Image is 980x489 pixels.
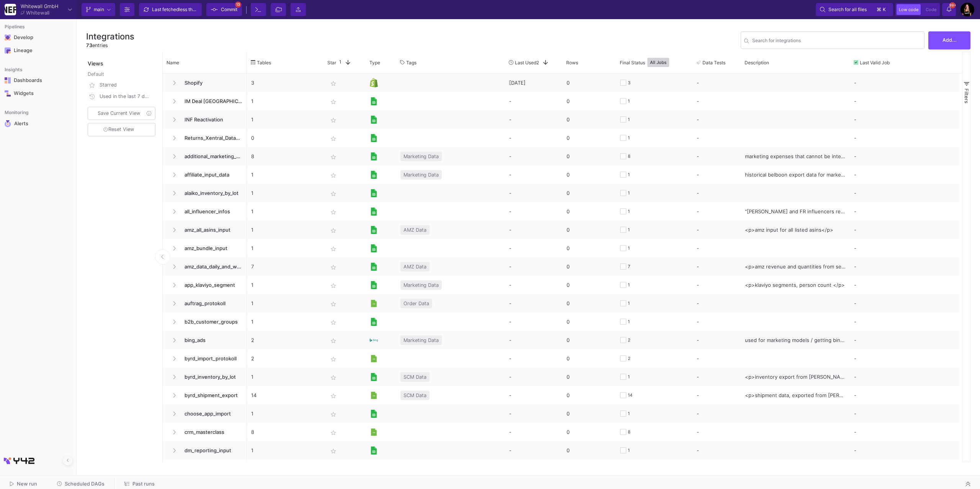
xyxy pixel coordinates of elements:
[5,90,11,96] img: Navigation icon
[327,60,336,65] span: Star
[251,239,319,257] p: 1
[505,92,562,110] div: -
[505,110,562,129] div: -
[628,258,630,276] div: 7
[86,31,134,41] h3: Integrations
[628,423,630,441] div: 8
[251,111,319,129] p: 1
[370,226,378,234] img: [Legacy] Google Sheets
[206,3,242,16] button: Commit
[628,129,630,147] div: 1
[505,460,562,478] div: -
[180,423,243,441] span: crm_masterclass
[251,423,319,441] p: 8
[964,88,970,103] span: Filters
[562,423,616,441] div: 0
[180,405,243,423] span: choose_app_import
[180,460,243,478] span: [DATE]_sale_discounts
[329,410,338,419] mat-icon: star_border
[251,386,319,404] p: 14
[5,47,11,54] img: Navigation icon
[251,331,319,349] p: 2
[329,281,338,290] mat-icon: star_border
[741,202,850,221] div: "[PERSON_NAME] and FR influencers real name and instagram name",
[251,74,319,92] p: 3
[180,147,243,165] span: additional_marketing_expenses_monthly
[697,203,737,220] div: -
[628,442,630,460] div: 1
[403,368,426,386] span: SCM Data
[370,299,378,307] img: [Legacy] CSV
[697,276,737,294] div: -
[562,276,616,294] div: 0
[850,386,959,404] div: -
[562,331,616,349] div: 0
[251,405,319,423] p: 1
[850,312,959,331] div: -
[88,107,155,120] button: Save Current View
[251,184,319,202] p: 1
[877,5,881,14] span: ⌘
[697,368,737,386] div: -
[620,54,682,71] div: Final Status
[697,184,737,202] div: -
[828,4,867,15] span: Search for all files
[14,34,25,41] div: Develop
[329,189,338,198] mat-icon: star_border
[180,368,243,386] span: byrd_inventory_by_lot
[370,428,378,436] img: [Legacy] CSV
[505,441,562,460] div: -
[5,34,11,41] img: Navigation icon
[369,60,380,65] span: Type
[403,331,439,349] span: Marketing Data
[628,239,630,257] div: 1
[5,77,11,83] img: Navigation icon
[874,5,889,14] button: ⌘k
[251,313,319,331] p: 1
[697,92,737,110] div: -
[562,92,616,110] div: 0
[370,189,378,197] img: [Legacy] Google Sheets
[505,129,562,147] div: -
[329,446,338,456] mat-icon: star_border
[370,355,378,363] img: [Legacy] CSV
[132,481,155,487] span: Past runs
[403,166,439,184] span: Marketing Data
[562,202,616,221] div: 0
[370,244,378,252] img: [Legacy] Google Sheets
[628,368,630,386] div: 1
[370,263,378,271] img: [Legacy] Google Sheets
[152,4,198,15] div: Last fetched
[505,294,562,312] div: -
[329,152,338,162] mat-icon: star_border
[741,368,850,386] div: <p>inventory export from [PERSON_NAME]</p>
[850,110,959,129] div: -
[505,423,562,441] div: -
[370,78,378,87] img: Shopify
[251,258,319,276] p: 7
[628,386,632,404] div: 14
[741,386,850,404] div: <p>shipment data, exported from [PERSON_NAME]</p>
[251,147,319,165] p: 8
[180,239,243,257] span: amz_bundle_input
[562,74,616,92] div: 0
[370,208,378,216] img: [Legacy] Google Sheets
[850,165,959,184] div: -
[505,276,562,294] div: -
[180,184,243,202] span: alaiko_inventory_by_lot
[628,294,630,312] div: 1
[370,281,378,289] img: [Legacy] Google Sheets
[562,368,616,386] div: 0
[942,37,957,43] span: Add...
[741,147,850,165] div: marketing expenses that cannot be integrated through y42, hence gsheet
[251,368,319,386] p: 1
[697,111,737,128] div: -
[86,42,134,49] div: entries
[180,442,243,460] span: dm_reporting_input
[697,386,737,404] div: -
[336,59,341,66] span: 1
[179,7,227,12] span: less than a minute ago
[329,208,338,217] mat-icon: star_border
[702,60,725,65] span: Data Tests
[505,74,562,92] div: [DATE]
